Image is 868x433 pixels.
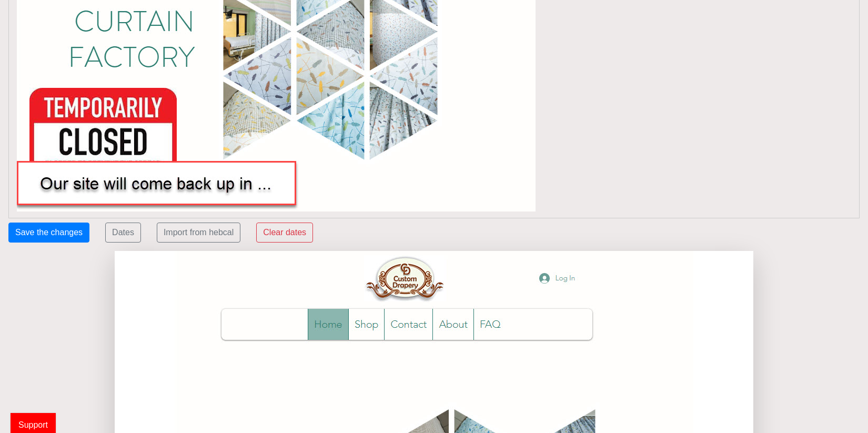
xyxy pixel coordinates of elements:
button: Save the changes [8,223,89,243]
button: Dates [105,223,141,243]
button: Import from hebcal [157,223,240,243]
button: Clear dates [256,223,313,243]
